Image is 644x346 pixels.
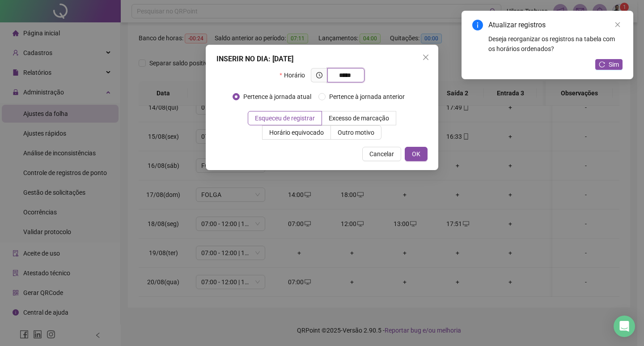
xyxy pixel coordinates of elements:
[326,92,408,102] span: Pertence à jornada anterior
[614,316,635,337] div: Open Intercom Messenger
[609,60,619,69] span: Sim
[240,92,315,102] span: Pertence à jornada atual
[595,59,623,70] button: Sim
[422,54,429,61] span: close
[488,34,623,54] div: Deseja reorganizar os registros na tabela com os horários ordenados?
[599,61,605,68] span: reload
[269,129,324,136] span: Horário equivocado
[613,20,623,30] a: Close
[362,147,401,161] button: Cancelar
[216,54,428,64] div: INSERIR NO DIA : [DATE]
[369,149,394,159] span: Cancelar
[412,149,420,159] span: OK
[280,68,310,82] label: Horário
[405,147,428,161] button: OK
[338,129,374,136] span: Outro motivo
[614,21,621,28] span: close
[255,115,315,122] span: Esqueceu de registrar
[472,20,483,30] span: info-circle
[316,72,322,78] span: clock-circle
[488,20,623,30] div: Atualizar registros
[329,115,389,122] span: Excesso de marcação
[419,50,433,64] button: Close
